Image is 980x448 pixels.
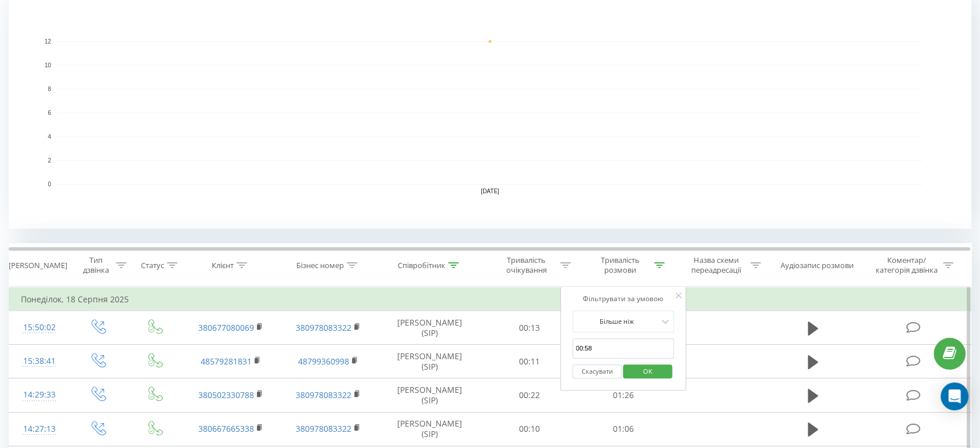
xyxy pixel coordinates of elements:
a: 380978083322 [296,322,351,333]
div: Коментар/категорія дзвінка [872,255,940,275]
text: 10 [45,62,52,68]
div: [PERSON_NAME] [9,261,67,270]
text: 6 [48,110,51,116]
a: 48579281831 [201,356,252,367]
div: 15:38:41 [21,350,57,373]
button: Скасувати [572,364,622,379]
div: 14:27:13 [21,418,57,440]
div: 15:50:02 [21,316,57,339]
div: Статус [141,261,164,270]
div: Назва схеми переадресації [685,255,747,275]
a: 48799360998 [298,356,349,367]
td: 01:06 [576,412,670,446]
text: 12 [45,38,52,45]
button: OK [623,364,673,379]
td: [PERSON_NAME] (SIP) [377,345,482,378]
div: Аудіозапис розмови [781,261,854,270]
td: [PERSON_NAME] (SIP) [377,311,482,345]
div: Тривалість очікування [495,255,557,275]
a: 380502330788 [198,389,254,400]
text: [DATE] [481,188,499,194]
div: 14:29:33 [21,384,57,406]
text: 4 [48,133,51,140]
div: Клієнт [212,261,234,270]
td: 01:26 [576,378,670,412]
div: Співробітник [398,261,445,270]
text: 2 [48,157,51,164]
span: OK [631,362,664,380]
input: 00:00 [572,338,674,359]
td: 00:22 [482,378,576,412]
td: Понеділок, 18 Серпня 2025 [9,288,971,311]
td: 00:10 [482,412,576,446]
a: 380677080069 [198,322,254,333]
a: 380978083322 [296,423,351,434]
td: [PERSON_NAME] (SIP) [377,378,482,412]
a: 380978083322 [296,389,351,400]
div: Бізнес номер [296,261,344,270]
text: 8 [48,86,51,92]
a: 380667665338 [198,423,254,434]
div: Фільтрувати за умовою [572,293,674,305]
div: Тривалість розмови [589,255,651,275]
text: 0 [48,181,51,187]
td: 00:11 [482,345,576,378]
div: Open Intercom Messenger [941,382,968,410]
td: [PERSON_NAME] (SIP) [377,412,482,446]
td: 00:13 [482,311,576,345]
div: Тип дзвінка [79,255,113,275]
